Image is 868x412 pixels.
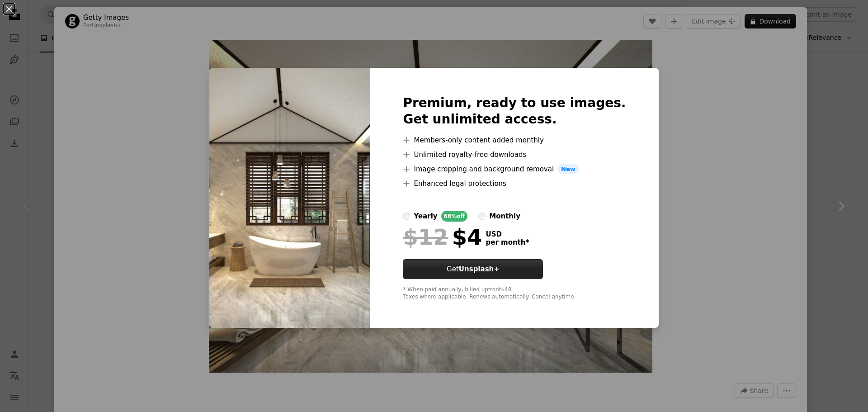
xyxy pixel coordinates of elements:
button: GetUnsplash+ [403,259,543,279]
span: per month * [486,238,529,246]
div: yearly [414,211,437,222]
span: $12 [403,225,448,249]
h2: Premium, ready to use images. Get unlimited access. [403,95,626,128]
div: $4 [403,225,482,249]
div: 66% off [441,211,468,222]
li: Enhanced legal protections [403,178,626,189]
img: premium_photo-1661902468735-eabf780f8ff6 [209,68,370,328]
div: monthly [489,211,520,222]
input: monthly [478,213,486,220]
span: USD [486,230,529,238]
li: Image cropping and background removal [403,164,626,175]
li: Unlimited royalty-free downloads [403,149,626,160]
strong: Unsplash+ [459,265,500,273]
li: Members-only content added monthly [403,135,626,146]
span: New [557,164,579,175]
input: yearly66%off [403,213,410,220]
div: * When paid annually, billed upfront $48 Taxes where applicable. Renews automatically. Cancel any... [403,286,626,301]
